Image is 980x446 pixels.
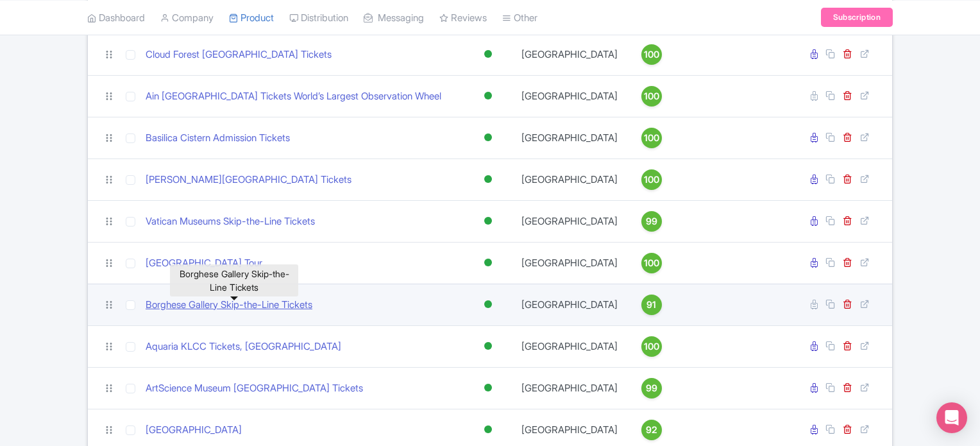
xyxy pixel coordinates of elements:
div: Active [482,170,494,189]
a: [PERSON_NAME][GEOGRAPHIC_DATA] Tickets [146,173,351,187]
div: Active [482,45,494,64]
span: 99 [646,381,657,395]
div: Open Intercom Messenger [936,402,967,433]
a: [GEOGRAPHIC_DATA] Tour [146,256,262,271]
a: Borghese Gallery Skip-the-Line Tickets [146,298,312,313]
a: ArtScience Museum [GEOGRAPHIC_DATA] Tickets [146,381,363,396]
div: Active [482,420,494,439]
td: [GEOGRAPHIC_DATA] [514,117,625,159]
div: Active [482,295,494,314]
a: Cloud Forest [GEOGRAPHIC_DATA] Tickets [146,47,332,62]
span: 100 [644,89,659,103]
span: 92 [646,423,657,437]
span: 100 [644,47,659,62]
a: Ain [GEOGRAPHIC_DATA] Tickets World’s Largest Observation Wheel [146,89,441,104]
a: 100 [630,128,673,148]
a: 92 [630,420,673,440]
div: Active [482,337,494,356]
td: [GEOGRAPHIC_DATA] [514,242,625,284]
a: 100 [630,86,673,107]
div: Active [482,128,494,147]
a: 100 [630,253,673,273]
a: 100 [630,44,673,65]
span: 100 [644,256,659,270]
div: Borghese Gallery Skip-the-Line Tickets [170,264,298,296]
div: Active [482,212,494,230]
a: Aquaria KLCC Tickets, [GEOGRAPHIC_DATA] [146,339,341,354]
a: 100 [630,169,673,190]
td: [GEOGRAPHIC_DATA] [514,200,625,242]
td: [GEOGRAPHIC_DATA] [514,33,625,75]
span: 91 [646,298,656,312]
a: Subscription [821,8,893,27]
span: 100 [644,173,659,187]
a: 99 [630,378,673,399]
span: 100 [644,131,659,145]
div: Active [482,379,494,397]
td: [GEOGRAPHIC_DATA] [514,367,625,409]
div: Active [482,253,494,272]
a: Vatican Museums Skip-the-Line Tickets [146,214,315,229]
span: 100 [644,339,659,354]
td: [GEOGRAPHIC_DATA] [514,325,625,367]
a: Basilica Cistern Admission Tickets [146,131,290,146]
a: 99 [630,211,673,232]
td: [GEOGRAPHIC_DATA] [514,75,625,117]
a: 100 [630,336,673,357]
td: [GEOGRAPHIC_DATA] [514,284,625,325]
span: 99 [646,214,657,228]
a: 91 [630,295,673,315]
div: Active [482,87,494,105]
a: [GEOGRAPHIC_DATA] [146,423,242,438]
td: [GEOGRAPHIC_DATA] [514,159,625,200]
